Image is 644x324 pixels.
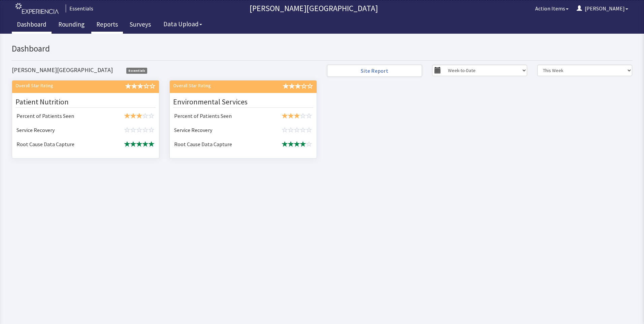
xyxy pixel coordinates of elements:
button: Action Items [531,2,573,15]
td: Service Recovery [14,90,105,104]
h4: [PERSON_NAME][GEOGRAPHIC_DATA] [12,33,113,40]
td: Root Cause Data Capture [171,104,263,118]
p: [PERSON_NAME][GEOGRAPHIC_DATA] [96,3,531,14]
div: Overall Star Rating [10,48,86,56]
td: Percent of Patients Seen [171,76,263,90]
span: Essentials [126,34,147,40]
a: Rounding [53,17,90,34]
td: Percent of Patients Seen [14,76,105,90]
img: experiencia_logo.png [15,3,59,14]
h2: Dashboard [12,10,475,20]
a: Reports [91,17,123,34]
a: Surveys [125,17,156,34]
button: [PERSON_NAME] [573,2,632,15]
td: Root Cause Data Capture [14,104,105,118]
div: Environmental Services [173,63,313,74]
button: Data Upload [159,18,206,30]
div: Essentials [66,4,93,12]
a: Site Report [327,31,422,43]
div: Patient Nutrition [15,63,156,74]
div: Overall Star Rating [168,48,243,56]
a: Dashboard [12,17,52,34]
td: Service Recovery [171,90,263,104]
